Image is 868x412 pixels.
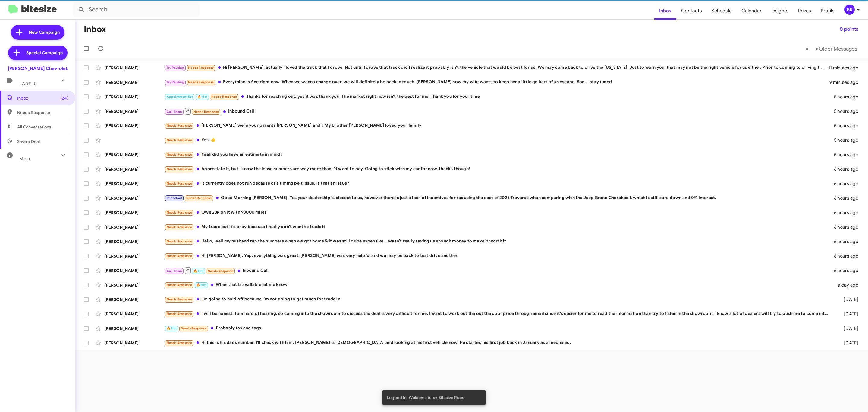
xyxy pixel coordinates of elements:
[165,281,832,288] div: When that is available let me know
[832,152,863,158] div: 5 hours ago
[73,2,200,17] input: Search
[104,268,165,274] div: [PERSON_NAME]
[104,340,165,346] div: [PERSON_NAME]
[186,196,212,200] span: Needs Response
[165,107,832,115] div: Inbound Call
[167,153,192,157] span: Needs Response
[17,109,68,116] span: Needs Response
[165,64,828,71] div: Hi [PERSON_NAME], actually I loved the truck that I drove. Not until I drove that truck did I rea...
[11,25,64,40] a: New Campaign
[165,296,832,303] div: I'm going to hold off because I'm not going to get much for trade in
[835,24,863,35] button: 0 points
[104,224,165,230] div: [PERSON_NAME]
[211,95,237,99] span: Needs Response
[197,95,207,99] span: 🔥 Hot
[832,166,863,172] div: 6 hours ago
[104,325,165,331] div: [PERSON_NAME]
[676,2,707,20] a: Contacts
[17,124,51,130] span: All Conversations
[104,65,165,71] div: [PERSON_NAME]
[832,268,863,274] div: 6 hours ago
[654,2,676,20] a: Inbox
[104,152,165,158] div: [PERSON_NAME]
[832,195,863,201] div: 6 hours ago
[104,166,165,172] div: [PERSON_NAME]
[167,138,192,142] span: Needs Response
[819,46,857,52] span: Older Messages
[193,269,204,273] span: 🔥 Hot
[828,65,863,71] div: 11 minutes ago
[167,124,192,128] span: Needs Response
[19,156,32,161] span: More
[165,252,832,259] div: Hi [PERSON_NAME]. Yep, everything was great, [PERSON_NAME] was very helpful and we may be back to...
[167,254,192,258] span: Needs Response
[104,296,165,303] div: [PERSON_NAME]
[766,2,793,20] a: Insights
[387,395,464,401] span: Logged In. Welcome back Bitesize Robo
[104,195,165,201] div: [PERSON_NAME]
[165,238,832,245] div: Hello, well my husband ran the numbers when we got home & it was still quite expensive... wasn't ...
[104,181,165,187] div: [PERSON_NAME]
[167,167,192,171] span: Needs Response
[165,223,832,230] div: My trade but it's okay because I really don't want to trade it
[104,282,165,288] div: [PERSON_NAME]
[840,24,858,35] span: 0 points
[832,137,863,143] div: 5 hours ago
[832,108,863,114] div: 5 hours ago
[8,65,68,71] div: [PERSON_NAME] Chevrolet
[839,5,861,15] button: BR
[816,2,839,20] a: Profile
[17,138,40,144] span: Save a Deal
[165,209,832,216] div: Owe 28k on it with 93000 miles
[165,137,832,144] div: Yes! 👍
[60,95,68,101] span: (24)
[793,2,816,20] a: Prizes
[737,2,766,20] a: Calendar
[167,283,192,287] span: Needs Response
[832,210,863,216] div: 6 hours ago
[167,225,192,229] span: Needs Response
[802,43,861,55] nav: Page navigation example
[165,195,832,201] div: Good Morning [PERSON_NAME]. Yes your dealership is closest to us, however there is just a lack of...
[165,339,832,346] div: Hi this is his dads number. I'll check with him. [PERSON_NAME] is [DEMOGRAPHIC_DATA] and looking ...
[167,95,193,99] span: Appointment Set
[812,43,861,55] button: Next
[832,181,863,187] div: 6 hours ago
[193,110,219,114] span: Needs Response
[165,151,832,158] div: Yeah did you have an estimate in mind?
[165,93,832,100] div: Thanks for reaching out, yes it was thank you. The market right now isn't the best for me. Thank ...
[19,81,37,87] span: Labels
[84,24,106,34] h1: Inbox
[104,123,165,129] div: [PERSON_NAME]
[208,269,233,273] span: Needs Response
[165,166,832,173] div: Appreciate it, but I know the lease numbers are way more than I’d want to pay. Going to stick wit...
[17,95,68,101] span: Inbox
[104,239,165,245] div: [PERSON_NAME]
[167,312,192,316] span: Needs Response
[832,224,863,230] div: 6 hours ago
[832,239,863,245] div: 6 hours ago
[188,80,214,84] span: Needs Response
[707,2,737,20] a: Schedule
[802,43,812,55] button: Previous
[167,211,192,214] span: Needs Response
[196,283,206,287] span: 🔥 Hot
[8,46,68,60] a: Special Campaign
[816,45,819,52] span: »
[167,326,177,330] span: 🔥 Hot
[832,296,863,303] div: [DATE]
[165,325,832,332] div: Probably tax and tags,
[167,66,184,70] span: Try Pausing
[104,94,165,100] div: [PERSON_NAME]
[165,267,832,274] div: Inbound Call
[26,50,63,56] span: Special Campaign
[167,341,192,345] span: Needs Response
[828,79,863,85] div: 19 minutes ago
[167,80,184,84] span: Try Pausing
[181,326,206,330] span: Needs Response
